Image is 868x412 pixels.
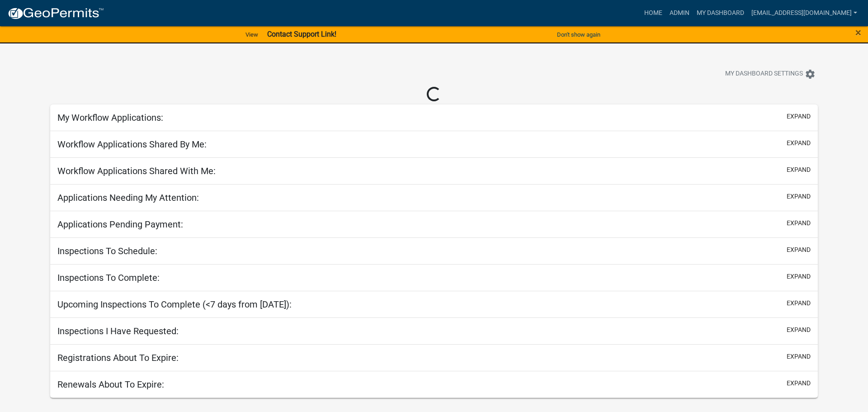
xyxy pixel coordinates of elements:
button: expand [787,165,811,175]
h5: Inspections To Schedule: [57,246,157,256]
strong: Contact Support Link! [267,30,336,38]
span: My Dashboard Settings [725,69,803,80]
button: expand [787,272,811,281]
button: expand [787,298,811,308]
button: expand [787,245,811,255]
h5: Applications Needing My Attention: [57,192,199,203]
button: expand [787,218,811,228]
button: expand [787,325,811,335]
button: Don't show again [553,27,604,42]
button: Close [855,27,861,38]
button: expand [787,112,811,121]
button: expand [787,379,811,388]
a: View [242,27,262,42]
h5: Applications Pending Payment: [57,219,183,230]
a: My Dashboard [693,5,748,22]
button: expand [787,192,811,201]
span: × [855,26,861,39]
h5: Inspections I Have Requested: [57,326,179,336]
a: [EMAIL_ADDRESS][DOMAIN_NAME] [748,5,861,22]
h5: Upcoming Inspections To Complete (<7 days from [DATE]): [57,299,292,310]
h5: My Workflow Applications: [57,112,163,123]
i: settings [805,69,816,80]
h5: Workflow Applications Shared By Me: [57,139,207,150]
button: expand [787,352,811,361]
a: Admin [666,5,693,22]
h5: Workflow Applications Shared With Me: [57,166,216,176]
button: expand [787,138,811,148]
a: Home [641,5,666,22]
h5: Inspections To Complete: [57,272,160,283]
h5: Renewals About To Expire: [57,379,164,390]
button: My Dashboard Settingssettings [718,65,823,83]
h5: Registrations About To Expire: [57,352,179,363]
